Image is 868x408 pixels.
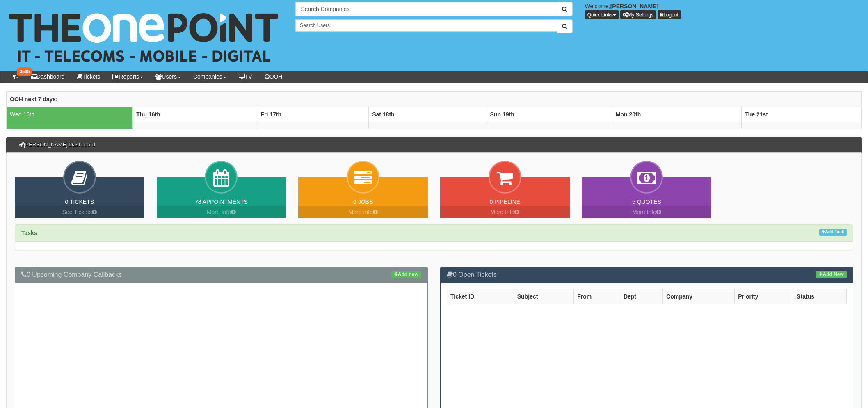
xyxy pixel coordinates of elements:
[620,289,662,304] th: Dept
[582,206,712,218] a: More Info
[133,107,257,122] th: Thu 16th
[663,289,735,304] th: Company
[816,271,847,278] a: Add New
[487,107,612,122] th: Sun 19th
[579,2,868,19] div: Welcome,
[735,289,793,304] th: Priority
[447,289,514,304] th: Ticket ID
[742,107,862,122] th: Tue 21st
[21,230,37,236] strong: Tasks
[620,10,656,19] a: My Settings
[7,107,133,122] td: Wed 15th
[21,271,421,278] h3: 0 Upcoming Company Callbacks
[447,271,847,278] h3: 0 Open Tickets
[149,71,187,83] a: Users
[17,67,32,76] span: 3565
[15,138,99,152] h3: [PERSON_NAME] Dashboard
[574,289,620,304] th: From
[793,289,847,304] th: Status
[258,71,289,83] a: OOH
[612,107,742,122] th: Mon 20th
[514,289,573,304] th: Subject
[298,206,428,218] a: More Info
[233,71,258,83] a: TV
[295,19,557,32] input: Search Users
[632,198,661,205] a: 5 Quotes
[15,206,144,218] a: See Tickets
[195,198,248,205] a: 78 Appointments
[25,71,71,83] a: Dashboard
[369,107,487,122] th: Sat 18th
[819,229,847,236] a: Add Task
[257,107,369,122] th: Fri 17th
[157,206,286,218] a: More Info
[71,71,107,83] a: Tickets
[106,71,149,83] a: Reports
[585,10,619,19] button: Quick Links
[295,2,557,16] input: Search Companies
[65,198,94,205] a: 0 Tickets
[353,198,373,205] a: 6 Jobs
[391,271,421,278] a: Add new
[489,198,520,205] a: 0 Pipeline
[7,92,862,107] th: OOH next 7 days:
[610,3,658,9] b: [PERSON_NAME]
[440,206,570,218] a: More Info
[187,71,233,83] a: Companies
[658,10,681,19] a: Logout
